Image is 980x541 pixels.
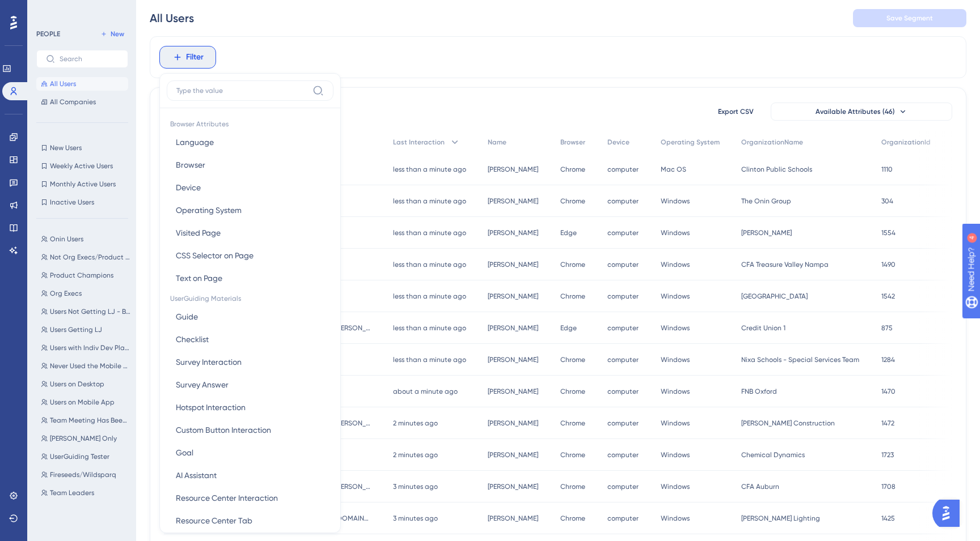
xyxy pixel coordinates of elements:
span: Resource Center Tab [176,514,252,527]
span: computer [607,514,639,523]
button: UserGuiding Tester [36,450,135,463]
button: Goal [167,441,333,464]
span: Goal [176,446,193,459]
span: [PERSON_NAME] [488,260,538,269]
span: [PERSON_NAME] [488,450,538,459]
span: 1470 [881,387,895,396]
time: less than a minute ago [393,165,466,173]
span: Browser [176,158,205,172]
button: New [96,27,128,41]
button: Inactive Users [36,195,128,209]
span: 1708 [881,482,895,491]
span: Clinton Public Schools [741,165,812,174]
button: Device [167,176,333,199]
span: All Companies [50,97,96,107]
button: Language [167,131,333,154]
span: Org Execs [50,289,82,298]
span: Users on Desktop [50,380,104,389]
button: Fireseeds/Wildsparq [36,468,135,482]
span: Browser [560,138,585,147]
span: Not Org Execs/Product Champs [50,253,130,262]
time: 2 minutes ago [393,419,438,427]
time: 3 minutes ago [393,514,438,522]
span: [PERSON_NAME] Construction [741,419,835,428]
span: Chrome [560,387,585,396]
span: Checklist [176,333,209,346]
time: less than a minute ago [393,261,466,269]
div: 4 [79,6,82,15]
span: computer [607,355,639,364]
button: Checklist [167,328,333,351]
span: 1490 [881,260,895,269]
span: [PERSON_NAME] Only [50,434,117,443]
button: Product Champions [36,269,135,282]
button: Text on Page [167,267,333,289]
span: 1425 [881,514,895,523]
span: New Users [50,143,82,152]
span: Save Segment [886,14,933,23]
span: Team Leaders [50,488,94,497]
button: Survey Answer [167,373,333,396]
span: Windows [661,323,690,333]
button: Users Getting LJ [36,323,135,336]
button: AI Assistant [167,464,333,487]
span: [PERSON_NAME] Lighting [741,514,820,523]
button: All Companies [36,95,128,109]
span: 875 [881,323,893,333]
span: Filter [186,50,204,64]
span: Guide [176,310,198,323]
iframe: UserGuiding AI Assistant Launcher [932,496,966,530]
time: 2 minutes ago [393,451,438,459]
span: Team Meeting Has Been Scheduled [50,416,130,425]
time: less than a minute ago [393,229,466,237]
span: Never Used the Mobile App [50,361,130,370]
span: Operating System [661,138,720,147]
span: Resource Center Interaction [176,491,278,505]
button: Onin Users [36,232,135,246]
span: Survey Interaction [176,355,242,369]
span: computer [607,419,639,428]
button: Resource Center Tab [167,509,333,532]
span: Product Champions [50,271,113,280]
span: [PERSON_NAME] [488,514,538,523]
button: Available Attributes (46) [771,103,952,121]
span: Edge [560,323,577,333]
span: [PERSON_NAME] [488,387,538,396]
span: All Users [50,79,76,88]
span: 1723 [881,450,894,459]
span: CFA Treasure Valley Nampa [741,260,829,269]
span: computer [607,482,639,491]
button: Browser [167,154,333,176]
span: CSS Selector on Page [176,249,254,262]
span: Windows [661,419,690,428]
span: UserGuiding Materials [167,289,333,305]
button: Save Segment [853,9,966,27]
span: Chrome [560,165,585,174]
span: [GEOGRAPHIC_DATA] [741,292,808,301]
span: AI Assistant [176,468,217,482]
span: 304 [881,197,893,206]
button: Users on Mobile App [36,395,135,409]
span: Users on Mobile App [50,398,115,407]
span: Hotspot Interaction [176,401,246,414]
span: Available Attributes (46) [816,107,895,116]
button: CSS Selector on Page [167,244,333,267]
button: Filter [159,46,216,69]
button: Users on Desktop [36,377,135,391]
span: Windows [661,197,690,206]
span: Windows [661,228,690,237]
span: Export CSV [718,107,754,116]
button: Team Leaders [36,486,135,500]
button: [PERSON_NAME] Only [36,432,135,445]
time: less than a minute ago [393,197,466,205]
span: computer [607,197,639,206]
button: Operating System [167,199,333,221]
div: All Users [150,10,194,26]
button: Weekly Active Users [36,159,128,173]
span: Last Interaction [393,138,445,147]
time: 3 minutes ago [393,483,438,491]
span: Mac OS [661,165,686,174]
span: Chrome [560,292,585,301]
button: Survey Interaction [167,351,333,373]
